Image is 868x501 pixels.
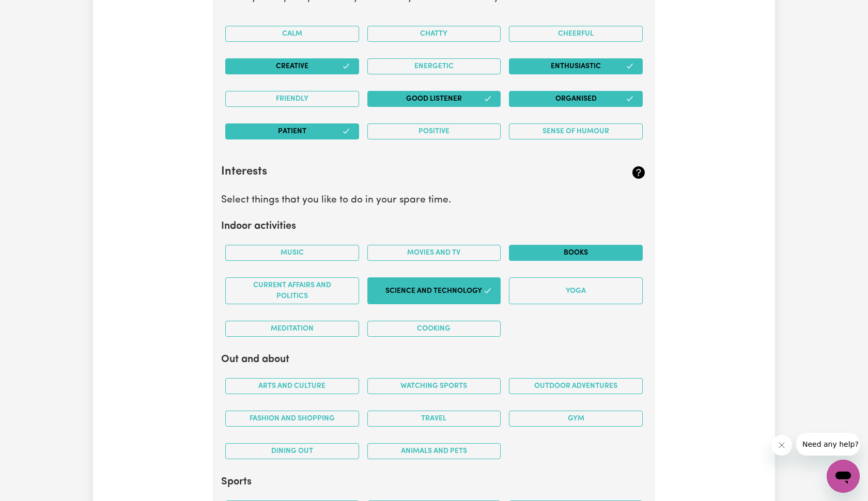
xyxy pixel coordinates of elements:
h2: Out and about [221,353,647,366]
button: Outdoor adventures [509,378,643,394]
button: Organised [509,91,643,107]
button: Good Listener [367,91,501,107]
button: Enthusiastic [509,58,643,74]
button: Creative [225,58,359,74]
button: Current Affairs and Politics [225,277,359,304]
button: Gym [509,411,643,427]
button: Movies and TV [367,245,501,261]
iframe: Button to launch messaging window [827,460,860,493]
h2: Sports [221,476,647,488]
button: Cooking [367,321,501,337]
h2: Indoor activities [221,220,647,232]
h2: Interests [221,165,576,179]
iframe: Message from company [796,433,860,456]
button: Yoga [509,277,643,304]
button: Travel [367,411,501,427]
button: Meditation [225,321,359,337]
button: Patient [225,123,359,139]
button: Watching sports [367,378,501,394]
button: Dining out [225,443,359,459]
button: Fashion and shopping [225,411,359,427]
button: Arts and Culture [225,378,359,394]
button: Calm [225,26,359,42]
iframe: Close message [771,435,792,456]
button: Science and Technology [367,277,501,304]
button: Energetic [367,58,501,74]
p: Select things that you like to do in your spare time. [221,193,647,208]
button: Animals and pets [367,443,501,459]
button: Positive [367,123,501,139]
button: Chatty [367,26,501,42]
button: Music [225,245,359,261]
button: Books [509,245,643,261]
button: Sense of Humour [509,123,643,139]
button: Cheerful [509,26,643,42]
button: Friendly [225,91,359,107]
